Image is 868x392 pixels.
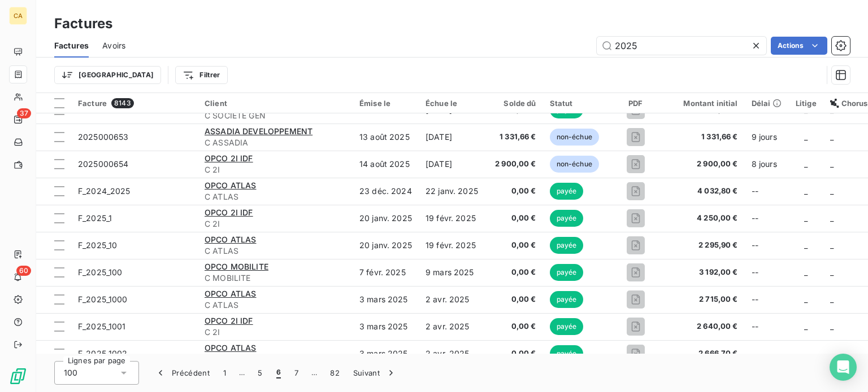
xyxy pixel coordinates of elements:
span: Facture [78,99,107,108]
div: Solde dû [492,99,536,108]
span: 2 295,90 € [670,240,737,251]
span: _ [830,349,834,358]
button: 5 [251,361,269,385]
td: [DATE] [419,124,485,151]
td: 3 mars 2025 [353,286,419,313]
span: 2025000654 [78,159,129,169]
td: 2 avr. 2025 [419,340,485,367]
button: 6 [270,361,288,385]
span: Avoirs [102,40,125,51]
span: 0,00 € [492,321,536,332]
td: -- [745,340,789,367]
span: _ [804,240,808,250]
div: Émise le [359,99,412,108]
span: 8143 [111,98,134,108]
span: _ [804,159,808,169]
span: F_2025_1000 [78,294,128,304]
div: Montant initial [670,99,737,108]
span: payée [550,264,584,281]
span: non-échue [550,129,599,146]
td: 22 janv. 2025 [419,178,485,205]
span: OPCO 2I IDF [205,208,253,217]
span: C ATLAS [205,245,346,257]
span: 0,00 € [492,186,536,197]
span: … [305,364,323,382]
div: Client [205,99,346,108]
span: 4 250,00 € [670,213,737,224]
td: 2 avr. 2025 [419,313,485,340]
span: C 2I [205,327,346,338]
span: F_2024_2025 [78,186,131,196]
span: non-échue [550,156,599,173]
span: 2 900,00 € [670,158,737,170]
span: _ [804,186,808,196]
span: 37 [17,108,31,118]
span: payée [550,345,584,362]
a: 37 [9,111,27,129]
button: Actions [771,37,827,55]
td: 3 mars 2025 [353,313,419,340]
td: -- [745,232,789,259]
span: _ [830,213,834,223]
span: OPCO ATLAS [205,235,257,244]
div: CA [9,7,27,25]
span: 0,00 € [492,348,536,359]
span: 0,00 € [492,267,536,278]
span: 3 192,00 € [670,267,737,278]
span: 6 [276,367,281,378]
td: 3 mars 2025 [353,340,419,367]
span: _ [804,132,808,142]
td: -- [745,259,789,286]
button: 1 [216,361,233,385]
td: 8 jours [745,151,789,178]
span: 1 331,66 € [670,131,737,143]
span: _ [830,294,834,304]
div: Open Intercom Messenger [830,354,857,381]
button: Suivant [346,361,403,385]
span: 0,00 € [492,213,536,224]
img: Logo LeanPay [9,367,27,385]
td: 7 févr. 2025 [353,259,419,286]
span: C SOCIETE GEN [205,110,346,121]
span: C ATLAS [205,191,346,202]
td: 19 févr. 2025 [419,205,485,232]
span: OPCO MOBILITE [205,262,268,271]
span: 60 [16,266,31,276]
span: _ [830,267,834,277]
span: _ [830,132,834,142]
td: 2 avr. 2025 [419,286,485,313]
span: 2 666,70 € [670,348,737,359]
td: 20 janv. 2025 [353,205,419,232]
span: _ [830,240,834,250]
span: _ [804,349,808,358]
td: -- [745,205,789,232]
span: C ASSADIA [205,137,346,148]
div: PDF [615,99,656,108]
td: 13 août 2025 [353,124,419,151]
span: _ [830,186,834,196]
div: Délai [752,99,782,108]
div: Statut [550,99,601,108]
button: Filtrer [175,66,227,84]
span: OPCO ATLAS [205,180,257,190]
span: OPCO 2I IDF [205,316,253,325]
div: Échue le [426,99,478,108]
td: 14 août 2025 [353,151,419,178]
span: _ [804,213,808,223]
span: 0,00 € [492,240,536,251]
span: payée [550,318,584,335]
td: 9 jours [745,124,789,151]
span: F_2025_1 [78,213,112,223]
span: 2 715,00 € [670,294,737,305]
button: 82 [323,361,346,385]
span: _ [830,321,834,331]
span: … [233,364,251,382]
span: 2025000653 [78,132,129,142]
span: 1 331,66 € [492,131,536,143]
span: C 2I [205,164,346,175]
span: _ [830,159,834,169]
td: -- [745,313,789,340]
span: _ [804,321,808,331]
span: _ [804,294,808,304]
td: 20 janv. 2025 [353,232,419,259]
